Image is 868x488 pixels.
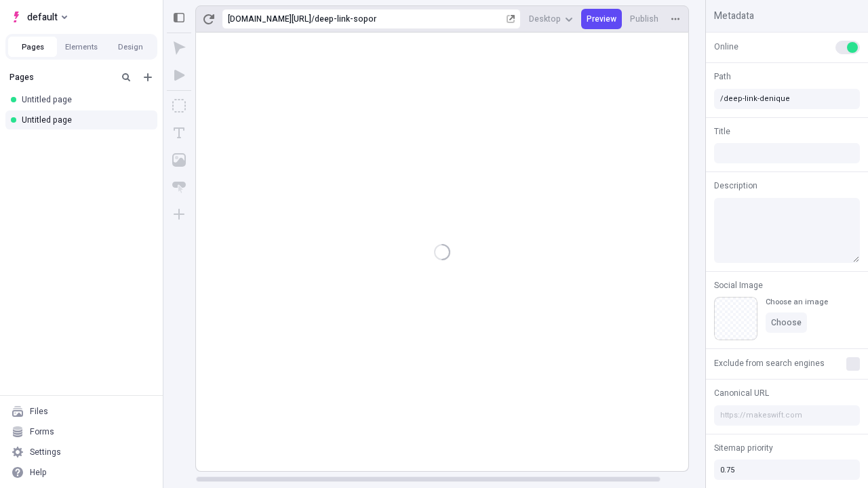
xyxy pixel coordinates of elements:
[228,14,311,24] div: [URL][DOMAIN_NAME]
[714,357,825,369] span: Exclude from search engines
[771,317,802,328] span: Choose
[140,69,156,85] button: Add new
[714,41,738,53] span: Online
[714,387,769,399] span: Canonical URL
[30,426,54,437] div: Forms
[714,125,730,138] span: Title
[30,467,47,478] div: Help
[714,405,860,426] input: https://makeswift.com
[587,14,616,24] span: Preview
[625,9,664,29] button: Publish
[57,37,106,57] button: Elements
[9,72,113,83] div: Pages
[524,9,578,29] button: Desktop
[8,37,57,57] button: Pages
[529,14,561,24] span: Desktop
[315,14,504,24] div: deep-link-sopor
[5,7,73,27] button: Select site
[311,14,315,24] div: /
[766,297,828,307] div: Choose an image
[714,442,773,454] span: Sitemap priority
[22,115,146,125] div: Untitled page
[167,121,191,145] button: Text
[22,94,146,105] div: Untitled page
[630,14,658,24] span: Publish
[581,9,622,29] button: Preview
[27,9,58,25] span: default
[714,70,731,83] span: Path
[30,406,48,417] div: Files
[766,312,807,333] button: Choose
[167,148,191,172] button: Image
[106,37,155,57] button: Design
[167,94,191,118] button: Box
[167,175,191,199] button: Button
[714,180,757,192] span: Description
[30,447,61,457] div: Settings
[714,279,763,291] span: Social Image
